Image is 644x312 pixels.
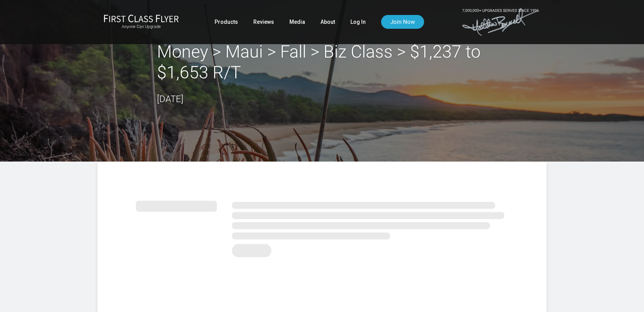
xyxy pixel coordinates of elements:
a: Media [289,15,305,29]
a: Products [215,15,238,29]
a: Reviews [253,15,274,29]
a: Log In [350,15,366,29]
a: About [320,15,335,29]
img: summary.svg [136,192,508,262]
img: First Class Flyer [104,14,179,22]
time: [DATE] [157,94,183,104]
a: First Class FlyerAnyone Can Upgrade [104,14,179,30]
h2: Money > Maui > Fall > Biz Class > $1,237 to $1,653 R/T [157,41,487,83]
small: Anyone Can Upgrade [104,24,179,30]
a: Join Now [381,15,424,29]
